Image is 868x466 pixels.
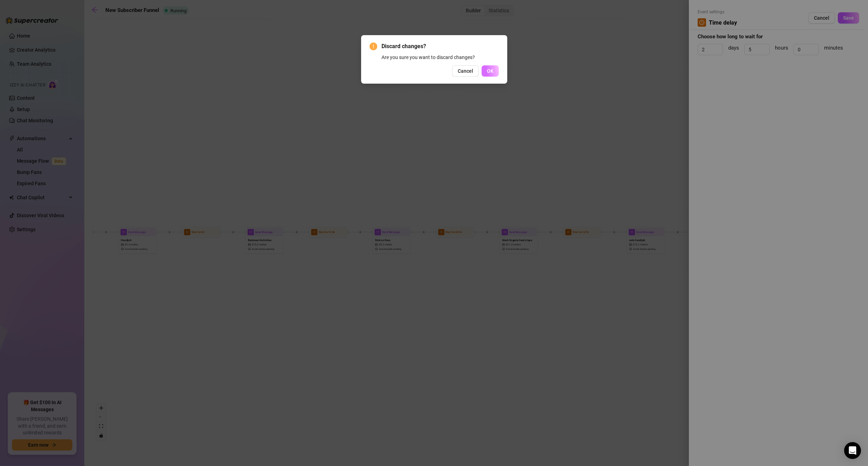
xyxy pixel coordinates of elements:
span: Cancel [458,68,473,74]
div: Open Intercom Messenger [844,442,861,459]
div: Are you sure you want to discard changes? [381,53,499,61]
span: OK [487,68,494,74]
button: OK [482,65,499,77]
span: Discard changes? [381,42,499,51]
button: Cancel [452,65,479,77]
span: exclamation-circle [370,43,377,50]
